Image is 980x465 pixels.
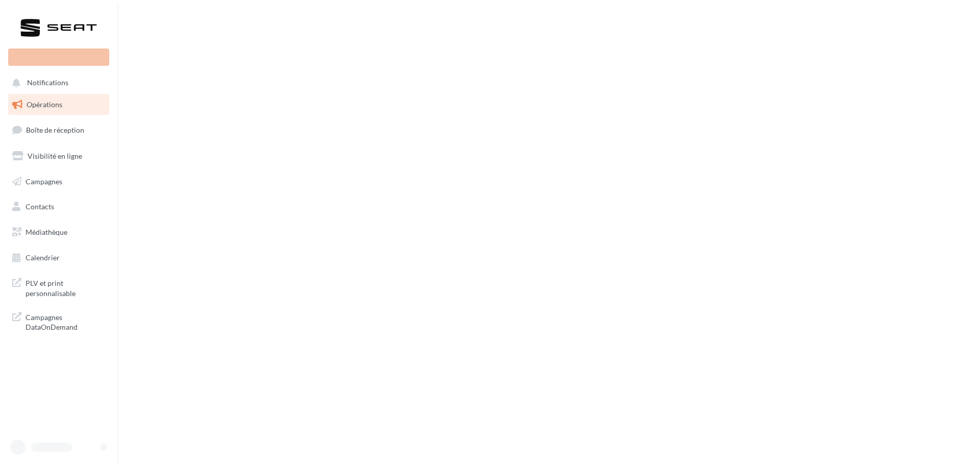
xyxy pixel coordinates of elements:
span: Contacts [26,202,54,211]
span: Calendrier [26,253,60,262]
span: Campagnes [26,177,62,185]
a: Visibilité en ligne [6,145,111,167]
span: Médiathèque [26,228,67,236]
a: Opérations [6,94,111,115]
span: PLV et print personnalisable [26,276,105,298]
span: Campagnes DataOnDemand [26,310,105,332]
a: Calendrier [6,247,111,268]
a: Médiathèque [6,222,111,243]
a: Campagnes DataOnDemand [6,306,111,336]
span: Notifications [27,79,68,87]
a: Campagnes [6,171,111,192]
span: Opérations [27,100,62,109]
span: Visibilité en ligne [28,152,82,160]
a: PLV et print personnalisable [6,272,111,302]
div: Nouvelle campagne [8,48,109,66]
a: Contacts [6,196,111,217]
span: Boîte de réception [26,126,84,134]
a: Boîte de réception [6,119,111,141]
